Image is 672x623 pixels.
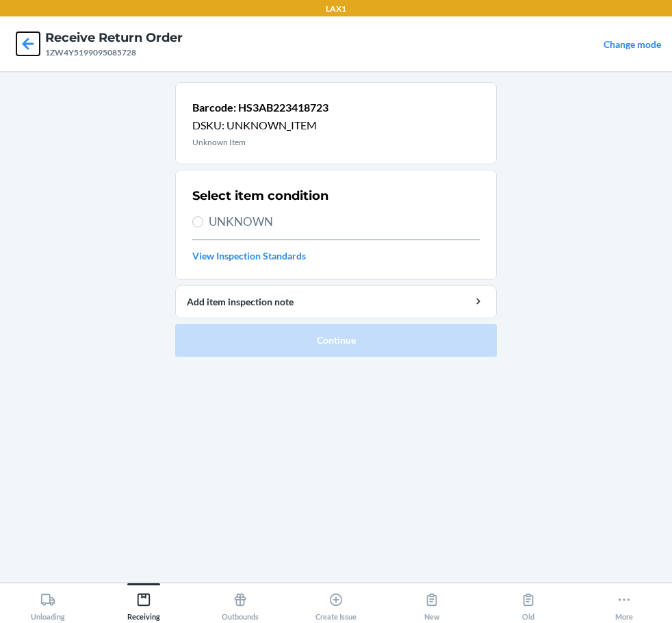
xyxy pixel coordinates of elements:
div: More [615,587,633,621]
h2: Select item condition [192,187,328,205]
p: Barcode: HS3AB223418723 [192,99,328,116]
div: 1ZW4Y5199095085728 [45,47,183,59]
p: DSKU: UNKNOWN_ITEM [192,117,328,133]
button: More [576,583,672,621]
div: Old [521,587,536,621]
input: UNKNOWN [192,216,203,227]
div: Add item inspection note [187,294,485,309]
div: Unloading [31,587,65,621]
div: New [424,587,440,621]
button: Outbounds [192,583,288,621]
div: Outbounds [222,587,259,621]
div: Receiving [127,587,160,621]
a: View Inspection Standards [192,249,480,263]
p: Unknown Item [192,136,328,149]
div: Create Issue [315,587,357,621]
p: LAX1 [326,3,346,15]
span: UNKNOWN [209,213,480,231]
button: Continue [175,324,497,357]
button: Add item inspection note [175,285,497,318]
a: Change mode [604,38,661,50]
button: Old [480,583,576,621]
button: Receiving [96,583,192,621]
h4: Receive Return Order [45,29,183,47]
button: Create Issue [288,583,384,621]
button: New [384,583,480,621]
